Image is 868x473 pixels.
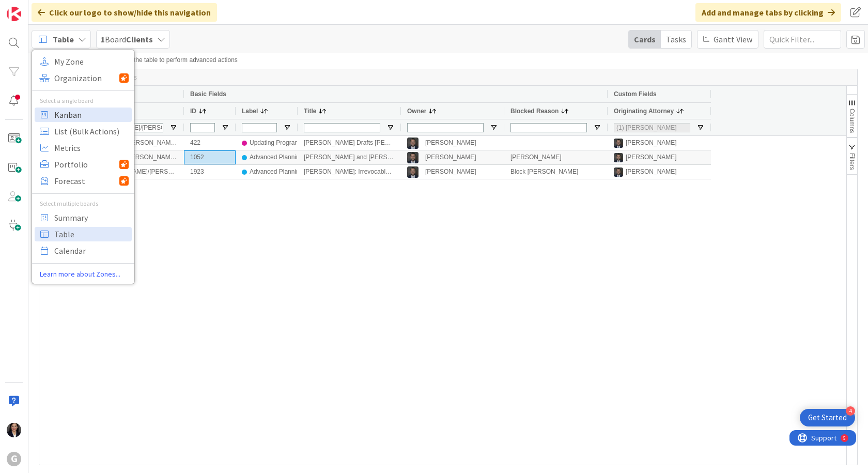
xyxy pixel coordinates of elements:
div: 5 [54,4,56,12]
span: Blocked Reason [510,108,559,115]
div: [PERSON_NAME] [425,151,476,164]
div: 1052 [184,150,236,164]
span: My Zone [54,54,129,69]
div: Cards [629,30,661,48]
span: Gantt View [714,33,752,45]
span: Owner [407,108,426,115]
div: Block [PERSON_NAME] [504,165,608,179]
div: 1923 [184,165,236,179]
button: Open Filter Menu [169,124,178,132]
div: Tasks [661,30,691,48]
span: List (Bulk Actions) [54,124,129,139]
span: Label [242,108,258,115]
a: My Zone [35,54,132,69]
span: Metrics [54,140,129,156]
a: Calendar [35,243,132,258]
div: Select multiple boards [32,199,134,208]
span: ID [190,108,196,115]
span: Table [54,226,129,242]
div: [PERSON_NAME] [626,165,677,178]
span: Title [304,108,316,115]
div: Select and right-click cells in the table to perform advanced actions [44,56,853,64]
div: [PERSON_NAME] [425,136,476,149]
a: Metrics [35,141,132,155]
a: Organization [35,71,132,85]
a: Kanban [35,108,132,122]
button: Open Filter Menu [386,124,395,132]
img: JW [614,139,623,148]
input: Quick Filter... [764,30,841,49]
img: JW [407,166,419,178]
button: Open Filter Menu [283,124,291,132]
button: Open Filter Menu [490,124,498,132]
div: Open Get Started checklist, remaining modules: 4 [800,409,855,426]
div: [PERSON_NAME] Drafts [PERSON_NAME] to [PERSON_NAME], Set up Review Meeting for [DATE] [298,136,401,150]
div: [PERSON_NAME] [626,151,677,164]
span: Table [53,33,74,45]
div: Click our logo to show/hide this navigation [32,3,217,22]
div: [PERSON_NAME] [425,165,476,178]
button: Open Filter Menu [593,124,601,132]
a: List (Bulk Actions) [35,124,132,139]
div: Get Started [808,413,847,423]
span: Basic Fields [190,90,226,98]
div: 4 [846,406,855,416]
span: Summary [54,210,129,225]
div: [PERSON_NAME] [504,150,608,164]
a: Portfolio [35,157,132,172]
span: Custom Fields [614,90,657,98]
span: Originating Attorney [614,108,674,115]
button: Open Filter Menu [696,124,705,132]
b: Clients [126,34,153,44]
a: Forecast [35,174,132,188]
img: JW [407,138,419,149]
a: Summary [35,210,132,225]
div: [PERSON_NAME] [626,136,677,149]
div: Select a single board [32,96,134,105]
span: Forecast [54,173,119,189]
a: Table [35,227,132,241]
div: Add and manage tabs by clicking [695,3,841,22]
input: Owner Filter Input [407,123,484,132]
img: Visit kanbanzone.com [7,7,21,21]
a: Learn more about Zones... [32,269,134,280]
img: JW [614,153,623,162]
span: Kanban [54,107,129,123]
span: Filters [848,153,856,170]
span: Portfolio [54,157,119,172]
span: Columns [848,109,856,133]
div: [PERSON_NAME] and [PERSON_NAME]: SLAT Drafts [PERSON_NAME] - Signing [DATE] [298,150,401,164]
div: Updating Programs [250,136,303,149]
input: ID Filter Input [190,123,215,132]
input: Label Filter Input [242,123,277,132]
img: JW [407,152,419,163]
input: Title Filter Input [304,123,380,132]
img: AM [7,423,21,437]
div: 422 [184,136,236,150]
button: Open Filter Menu [221,124,229,132]
div: [PERSON_NAME]: Irrevocable Trust for Granddaughter: Drafts [PERSON_NAME] [298,165,401,179]
input: Blocked Reason Filter Input [510,123,587,132]
span: Calendar [54,243,129,258]
b: 1 [101,34,105,44]
div: Advanced Planning [250,151,303,164]
span: Support [22,2,47,14]
span: Organization [54,70,119,86]
div: G [7,452,21,466]
span: Board [101,33,153,45]
img: JW [614,167,623,177]
div: Advanced Planning [250,165,303,178]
